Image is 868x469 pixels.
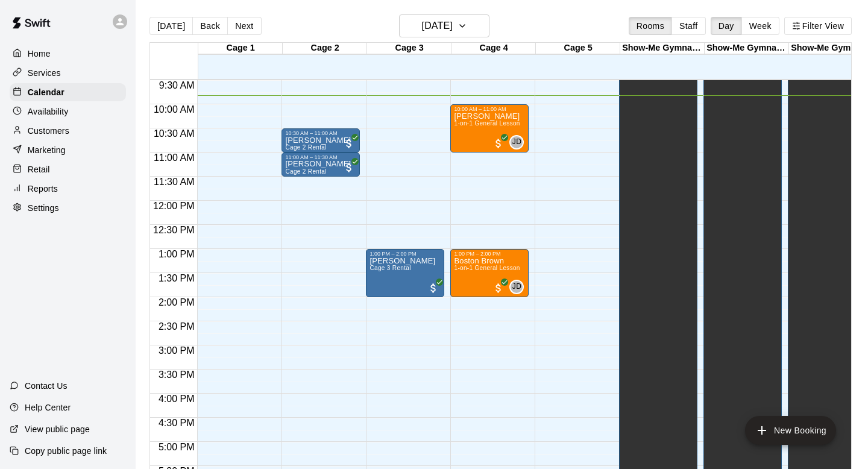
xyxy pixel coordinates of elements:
[156,345,198,356] span: 3:00 PM
[10,199,126,217] a: Settings
[192,17,228,35] button: Back
[227,17,261,35] button: Next
[450,249,529,297] div: 1:00 PM – 2:00 PM: Boston Brown
[514,280,524,294] span: Jake Deakins
[343,162,355,174] span: All customers have paid
[454,120,520,127] span: 1-on-1 General Lesson
[28,163,50,175] p: Retail
[784,17,852,35] button: Filter View
[156,442,198,452] span: 5:00 PM
[25,445,107,457] p: Copy public page link
[422,17,453,34] h6: [DATE]
[10,102,126,121] a: Availability
[454,251,525,257] div: 1:00 PM – 2:00 PM
[151,104,198,115] span: 10:00 AM
[156,80,198,90] span: 9:30 AM
[492,137,505,150] span: All customers have paid
[285,168,326,175] span: Cage 2 Rental
[156,249,198,259] span: 1:00 PM
[151,177,198,187] span: 11:30 AM
[705,43,789,54] div: Show-Me Gymnastics Cage 2
[370,265,410,271] span: Cage 3 Rental
[156,394,198,404] span: 4:00 PM
[745,416,836,445] button: add
[10,64,126,82] a: Services
[25,423,90,435] p: View public page
[281,128,360,153] div: 10:30 AM – 11:00 AM: Robert Zara
[370,251,441,257] div: 1:00 PM – 2:00 PM
[28,86,64,98] p: Calendar
[427,282,439,294] span: All customers have paid
[25,380,68,392] p: Contact Us
[10,122,126,140] a: Customers
[285,154,356,160] div: 11:00 AM – 11:30 AM
[151,128,198,139] span: 10:30 AM
[156,370,198,380] span: 3:30 PM
[149,17,193,35] button: [DATE]
[514,135,524,150] span: Jake Deakins
[28,105,69,118] p: Availability
[281,153,360,177] div: 11:00 AM – 11:30 AM: Robert Zara
[367,43,451,54] div: Cage 3
[366,249,444,297] div: 1:00 PM – 2:00 PM: Douglas Steinley
[28,48,51,60] p: Home
[454,106,525,112] div: 10:00 AM – 11:00 AM
[492,282,505,294] span: All customers have paid
[28,125,69,137] p: Customers
[156,321,198,332] span: 2:30 PM
[150,225,197,235] span: 12:30 PM
[454,265,520,271] span: 1-on-1 General Lesson
[28,183,58,195] p: Reports
[10,141,126,159] a: Marketing
[509,280,524,294] div: Jake Deakins
[741,17,779,35] button: Week
[399,14,489,37] button: [DATE]
[151,153,198,163] span: 11:00 AM
[10,83,126,101] a: Calendar
[10,180,126,198] a: Reports
[198,43,283,54] div: Cage 1
[28,202,59,214] p: Settings
[509,135,524,150] div: Jake Deakins
[283,43,367,54] div: Cage 2
[10,45,126,63] a: Home
[629,17,672,35] button: Rooms
[28,67,61,79] p: Services
[156,418,198,428] span: 4:30 PM
[25,401,71,414] p: Help Center
[150,201,197,211] span: 12:00 PM
[512,281,521,293] span: JD
[343,137,355,150] span: All customers have paid
[450,104,529,153] div: 10:00 AM – 11:00 AM: Rylan Wells
[10,160,126,178] a: Retail
[451,43,536,54] div: Cage 4
[156,297,198,307] span: 2:00 PM
[285,130,356,136] div: 10:30 AM – 11:00 AM
[156,273,198,283] span: 1:30 PM
[512,136,521,148] span: JD
[620,43,705,54] div: Show-Me Gymnastics Cage 1
[711,17,742,35] button: Day
[28,144,66,156] p: Marketing
[285,144,326,151] span: Cage 2 Rental
[536,43,620,54] div: Cage 5
[671,17,706,35] button: Staff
